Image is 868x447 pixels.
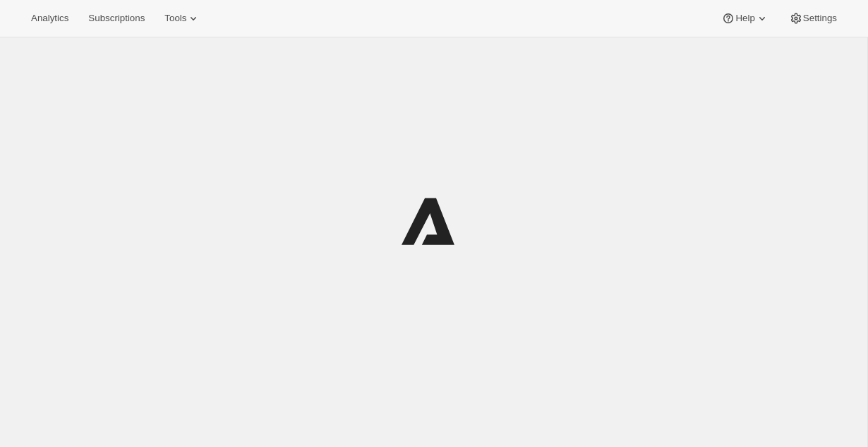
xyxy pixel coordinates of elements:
span: Tools [164,13,186,24]
span: Settings [803,13,837,24]
span: Subscriptions [88,13,145,24]
span: Help [735,13,754,24]
button: Analytics [23,8,77,28]
button: Tools [156,8,209,28]
button: Help [713,8,777,28]
button: Settings [780,8,845,28]
span: Analytics [31,13,68,24]
button: Subscriptions [80,8,153,28]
